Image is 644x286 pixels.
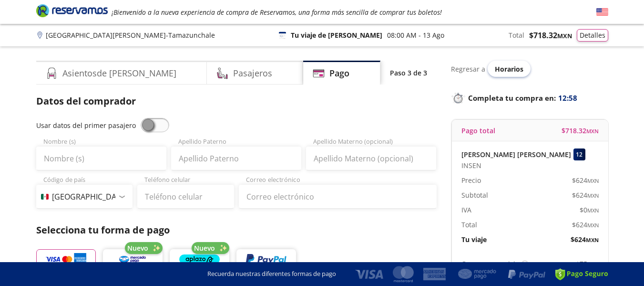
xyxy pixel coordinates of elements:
p: Pago total [461,126,495,136]
p: Tu viaje de [PERSON_NAME] [291,30,382,40]
img: MX [41,194,49,200]
span: $ 718.32 [529,30,572,41]
span: $ 75 [576,259,599,269]
div: Regresar a ver horarios [451,61,608,77]
input: Apellido Paterno [171,147,301,170]
p: Cargo por servicio [461,259,519,269]
button: Crédito o débito [236,249,296,280]
p: [GEOGRAPHIC_DATA][PERSON_NAME] - Tamazunchale [46,30,215,40]
p: Precio [461,175,481,185]
span: Nuevo [194,243,215,253]
p: [PERSON_NAME] [PERSON_NAME] [461,149,571,159]
span: 12:58 [558,93,577,104]
span: $ 624 [572,175,599,185]
h4: Pago [329,67,349,80]
p: Paso 3 de 3 [390,68,427,78]
p: Total [461,220,477,230]
span: $ 0 [580,205,599,215]
p: Total [509,30,524,40]
i: Brand Logo [36,3,108,18]
input: Correo electrónico [239,185,437,209]
input: Teléfono celular [137,185,234,209]
small: MXN [587,261,599,268]
span: $ 624 [572,190,599,200]
p: 08:00 AM - 13 Ago [387,30,444,40]
div: 12 [573,148,585,160]
small: MXN [586,127,599,135]
p: Tu viaje [461,234,487,244]
p: Subtotal [461,190,488,200]
button: Detalles [577,29,608,42]
p: Completa tu compra en : [451,91,608,105]
p: Datos del comprador [36,94,437,108]
span: Usar datos del primer pasajero [36,121,136,130]
span: Horarios [495,64,523,74]
small: MXN [587,222,599,229]
p: Regresar a [451,64,485,74]
p: Recuerda nuestras diferentes formas de pago [207,269,336,279]
span: $ 718.32 [562,126,599,136]
em: ¡Bienvenido a la nueva experiencia de compra de Reservamos, una forma más sencilla de comprar tus... [112,8,442,17]
input: Nombre (s) [36,147,166,170]
a: Brand Logo [36,3,108,21]
p: Selecciona tu forma de pago [36,223,437,237]
p: IVA [461,205,471,215]
span: $ 624 [572,220,599,230]
small: MXN [587,192,599,199]
span: INSEN [461,160,481,170]
span: Nuevo [127,243,148,253]
small: MXN [586,236,599,244]
span: $ 624 [571,234,599,244]
small: MXN [557,32,572,40]
button: English [596,6,608,18]
button: Crédito o débito [36,249,96,280]
small: MXN [587,207,599,214]
h4: Pasajeros [233,67,272,80]
h4: Asientos de [PERSON_NAME] [62,67,176,80]
input: Apellido Materno (opcional) [306,147,436,170]
small: MXN [587,177,599,184]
